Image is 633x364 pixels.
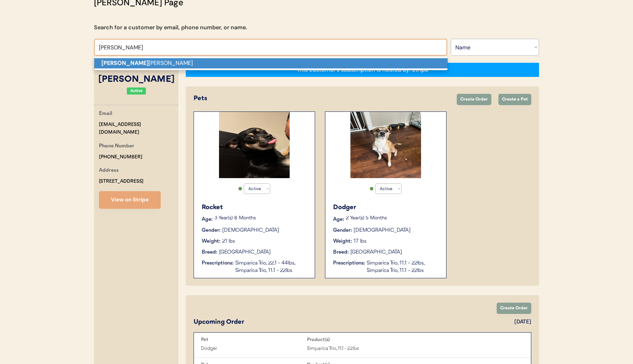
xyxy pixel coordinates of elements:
[307,337,413,342] div: Product(s)
[219,112,290,178] img: rocket%20face.jpg
[94,58,448,68] p: [PERSON_NAME]
[346,216,439,221] p: 2 Year(s) 5 Months
[514,318,531,326] div: [DATE]
[333,203,439,212] div: Dodger
[333,227,352,234] div: Gender:
[214,216,308,221] p: 3 Year(s) 8 Months
[307,345,413,353] div: Simparica Trio, 11.1 - 22lbs
[333,260,365,267] div: Prescriptions:
[222,227,279,234] div: [DEMOGRAPHIC_DATA]
[101,59,149,67] strong: [PERSON_NAME]
[202,260,233,267] div: Prescriptions:
[457,94,491,105] button: Create Order
[350,112,421,178] img: mms-MM8bd4a979db615e596e24b6e9b24f629d-21e24ff8-3b63-4fca-ae31-fa5088a6af0f.jpeg
[333,249,349,256] div: Breed:
[99,153,142,161] div: [PHONE_NUMBER]
[202,227,220,234] div: Gender:
[201,337,307,342] div: Pet
[497,303,531,314] button: Create Order
[94,73,178,86] div: [PERSON_NAME]
[354,238,366,245] div: 17 lbs
[350,249,402,256] div: [GEOGRAPHIC_DATA]
[202,216,213,223] div: Age:
[99,177,143,186] div: [STREET_ADDRESS]
[194,94,450,103] div: Pets
[367,260,439,274] div: Simparica Trio, 11.1 - 22lbs, Simparica Trio, 11.1 - 22lbs
[333,238,352,245] div: Weight:
[99,142,134,151] div: Phone Number
[498,94,531,105] button: Create a Pet
[333,216,344,223] div: Age:
[235,260,308,274] div: Simparica Trio, 22.1 - 44lbs, Simparica Trio, 11.1 - 22lbs
[222,238,235,245] div: 21 lbs
[194,317,244,327] div: Upcoming Order
[99,121,178,137] div: [EMAIL_ADDRESS][DOMAIN_NAME]
[94,39,447,56] input: Search by name
[202,203,308,212] div: Rocket
[202,249,217,256] div: Breed:
[202,238,220,245] div: Weight:
[99,191,161,209] button: View on Stripe
[219,249,271,256] div: [GEOGRAPHIC_DATA]
[99,110,112,119] div: Email
[354,227,410,234] div: [DEMOGRAPHIC_DATA]
[99,166,119,175] div: Address
[201,345,307,353] div: Dodger
[94,23,247,32] div: Search for a customer by email, phone number, or name.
